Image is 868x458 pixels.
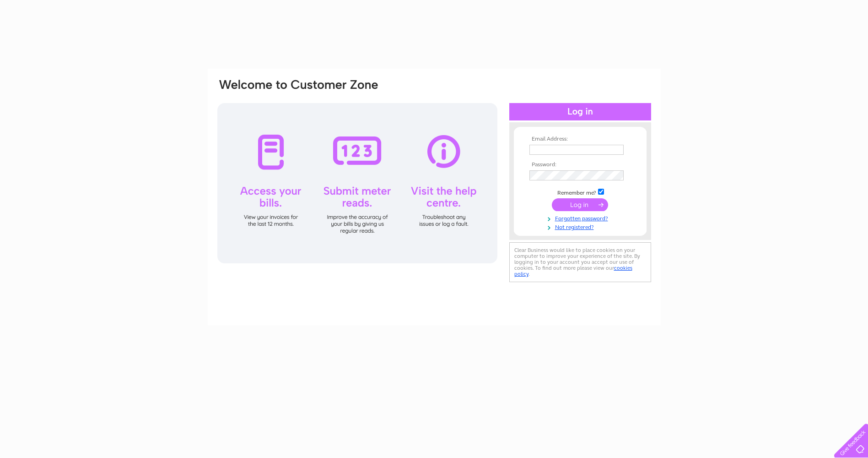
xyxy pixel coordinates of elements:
input: Submit [552,198,608,211]
td: Remember me? [527,187,633,196]
a: cookies policy [514,265,632,277]
a: Forgotten password? [529,213,633,222]
a: Not registered? [529,222,633,231]
th: Password: [527,162,633,168]
th: Email Address: [527,136,633,142]
div: Clear Business would like to place cookies on your computer to improve your experience of the sit... [509,242,651,282]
